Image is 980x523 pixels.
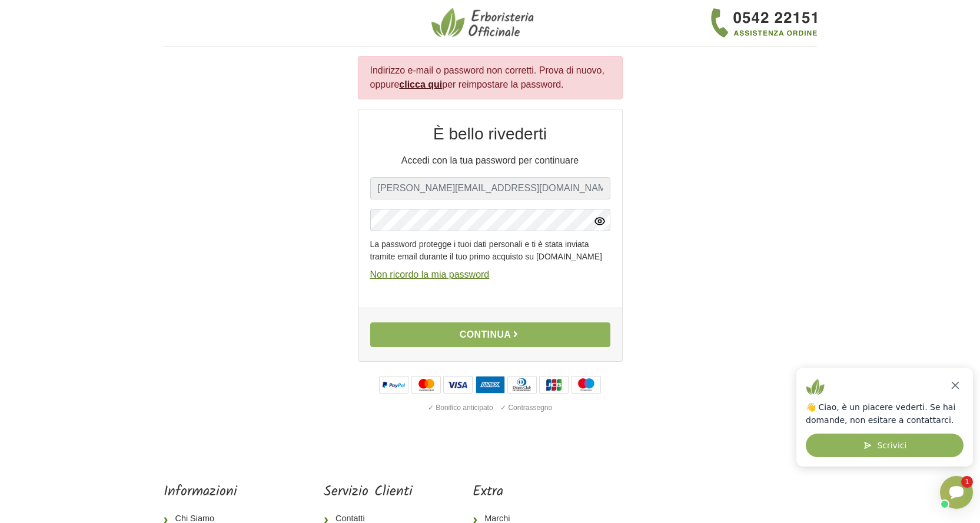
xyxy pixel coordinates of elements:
[940,476,973,509] iframe: Smartsupp widget button
[370,269,490,279] a: Non ricordo la mia password
[358,56,623,99] div: Indirizzo e-mail o password non corretti. Prova di nuovo, oppure per reimpostare la password.
[370,177,610,199] input: Il tuo indirizzo e-mail
[431,7,537,39] img: Erboristeria Officinale
[370,322,610,347] button: Continua
[473,484,550,501] h5: Extra
[426,400,496,415] div: ✓ Bonifico anticipato
[796,368,973,467] iframe: Smartsupp widget popup
[370,124,610,144] h2: È bello rivederti
[399,79,442,89] a: clicca qui
[324,484,413,501] h5: Servizio Clienti
[164,484,264,501] h5: Informazioni
[370,234,610,263] small: La password protegge i tuoi dati personali e ti è stata inviata tramite email durante il tuo prim...
[498,400,554,415] div: ✓ Contrassegno
[370,154,610,168] p: Accedi con la tua password per continuare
